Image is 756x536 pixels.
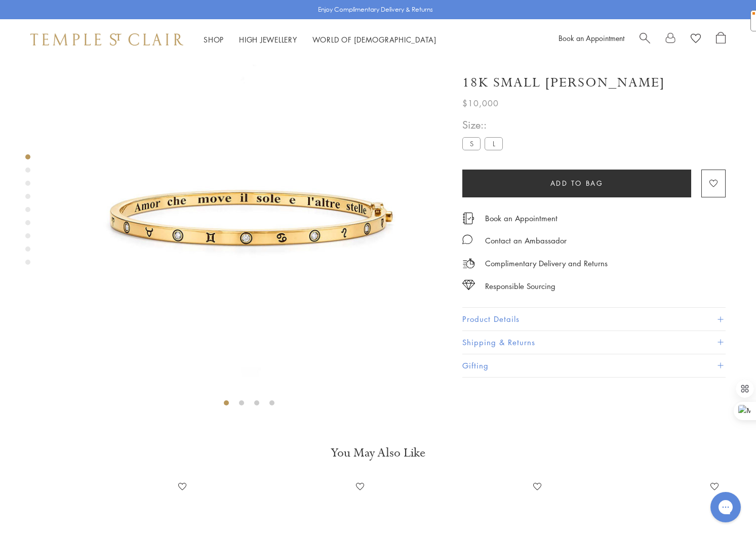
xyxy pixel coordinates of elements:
p: Complimentary Delivery and Returns [485,257,608,270]
div: Contact an Ambassador [485,234,567,247]
button: Shipping & Returns [462,331,726,354]
img: Temple St. Clair [30,33,183,46]
label: S [462,137,481,150]
button: Add to bag [462,170,691,197]
img: icon_sourcing.svg [462,280,475,290]
button: Gifting [462,354,726,377]
span: Size:: [462,116,507,133]
a: ShopShop [204,34,224,45]
h3: You May Also Like [41,445,715,461]
a: Open Shopping Bag [716,32,726,47]
span: Add to bag [550,178,604,189]
nav: Main navigation [204,33,436,46]
img: MessageIcon-01_2.svg [462,234,472,244]
span: $10,000 [462,97,499,110]
button: Product Details [462,308,726,331]
p: Enjoy Complimentary Delivery & Returns [318,5,433,15]
iframe: Gorgias live chat messenger [705,488,746,526]
label: L [485,137,503,150]
div: Product gallery navigation [25,152,30,273]
img: icon_delivery.svg [462,257,475,270]
a: Search [640,32,650,47]
a: World of [DEMOGRAPHIC_DATA]World of [DEMOGRAPHIC_DATA] [312,34,436,45]
a: High JewelleryHigh Jewellery [239,34,297,45]
a: Book an Appointment [485,213,558,224]
a: Book an Appointment [559,33,624,43]
img: icon_appointment.svg [462,213,474,224]
h1: 18K Small [PERSON_NAME] [462,74,665,92]
div: Responsible Sourcing [485,280,555,293]
a: View Wishlist [691,32,701,47]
